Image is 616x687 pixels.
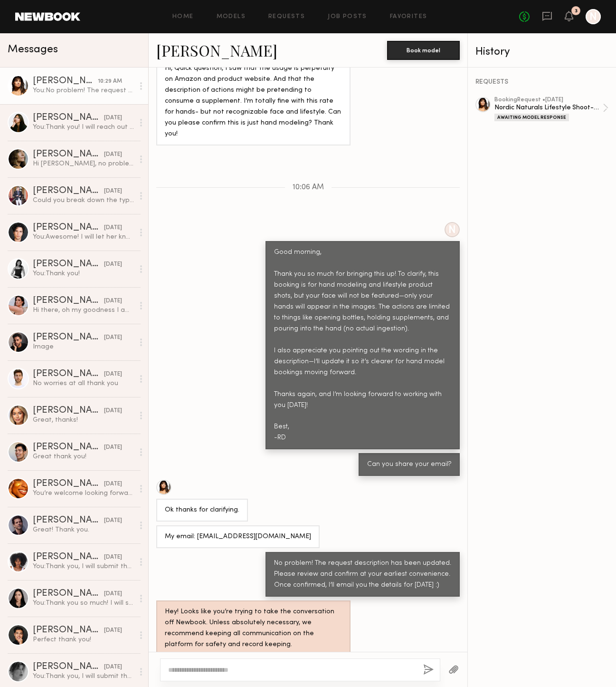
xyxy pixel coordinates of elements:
[328,14,367,20] a: Job Posts
[104,114,122,123] div: [DATE]
[104,187,122,196] div: [DATE]
[387,46,460,54] a: Book model
[104,260,122,269] div: [DATE]
[104,590,122,599] div: [DATE]
[156,40,277,60] a: [PERSON_NAME]
[33,635,134,644] div: Perfect thank you!
[33,269,134,278] div: You: Thank you!
[494,97,603,103] div: booking Request • [DATE]
[33,296,104,306] div: [PERSON_NAME]
[104,553,122,562] div: [DATE]
[33,489,134,498] div: You’re welcome looking forward to opportunity to work with you all. [GEOGRAPHIC_DATA]
[274,247,451,444] div: Good morning, Thank you so much for bringing this up! To clarify, this booking is for hand modeli...
[33,86,134,95] div: You: No problem! The request description has been updated. Please review and confirm at your earl...
[494,114,569,121] div: Awaiting Model Response
[33,416,134,425] div: Great, thanks!
[8,44,58,55] span: Messages
[33,379,134,388] div: No worries at all thank you
[33,333,104,342] div: [PERSON_NAME]
[33,525,134,534] div: Great! Thank you.
[104,333,122,342] div: [DATE]
[104,626,122,635] div: [DATE]
[293,184,324,192] span: 10:06 AM
[165,532,311,542] div: My email: [EMAIL_ADDRESS][DOMAIN_NAME]
[104,480,122,489] div: [DATE]
[165,63,342,140] div: Hi, Quick question, I saw that the usage is perpetuity on Amazon and product website. And that th...
[33,452,134,461] div: Great thank you!
[104,223,122,232] div: [DATE]
[33,479,104,489] div: [PERSON_NAME]
[494,97,608,121] a: bookingRequest •[DATE]Nordic Naturals Lifestyle Shoot-P068Awaiting Model Response
[33,186,104,196] div: [PERSON_NAME]
[33,599,134,608] div: You: Thank you so much! I will submit these!
[367,459,451,470] div: Can you share your email?
[33,672,134,681] div: You: Thank you, I will submit these!
[217,14,246,20] a: Models
[33,260,104,269] div: [PERSON_NAME]
[165,607,342,650] div: Hey! Looks like you’re trying to take the conversation off Newbook. Unless absolutely necessary, ...
[268,14,305,20] a: Requests
[494,103,603,112] div: Nordic Naturals Lifestyle Shoot-P068
[104,297,122,306] div: [DATE]
[33,77,98,86] div: [PERSON_NAME]
[33,196,134,205] div: Could you break down the typical day rates?
[387,41,460,60] button: Book model
[33,369,104,379] div: [PERSON_NAME]
[33,150,104,159] div: [PERSON_NAME]
[104,516,122,525] div: [DATE]
[104,370,122,379] div: [DATE]
[104,406,122,416] div: [DATE]
[33,306,134,315] div: Hi there, oh my goodness I am so sorry. Unfortunately I was shooting in [GEOGRAPHIC_DATA] and I c...
[475,47,608,58] div: History
[33,232,134,242] div: You: Awesome! I will let her know.
[33,406,104,416] div: [PERSON_NAME]
[33,516,104,525] div: [PERSON_NAME]
[172,14,194,20] a: Home
[33,443,104,452] div: [PERSON_NAME]
[98,77,122,86] div: 10:29 AM
[33,662,104,672] div: [PERSON_NAME]
[390,14,427,20] a: Favorites
[33,552,104,562] div: [PERSON_NAME]
[575,9,578,14] div: 3
[33,589,104,599] div: [PERSON_NAME]
[104,443,122,452] div: [DATE]
[33,626,104,635] div: [PERSON_NAME]
[33,562,134,571] div: You: Thank you, I will submit these!
[165,505,239,516] div: Ok thanks for clarifying.
[274,558,451,591] div: No problem! The request description has been updated. Please review and confirm at your earliest ...
[33,123,134,132] div: You: Thank you! I will reach out again soon.
[33,113,104,123] div: [PERSON_NAME]
[104,150,122,159] div: [DATE]
[33,223,104,232] div: [PERSON_NAME]
[104,663,122,672] div: [DATE]
[586,9,601,24] a: N
[475,79,608,86] div: REQUESTS
[33,342,134,351] div: Image
[33,159,134,168] div: Hi [PERSON_NAME], no problem [EMAIL_ADDRESS][PERSON_NAME][DOMAIN_NAME] [PHONE_NUMBER] I would rat...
